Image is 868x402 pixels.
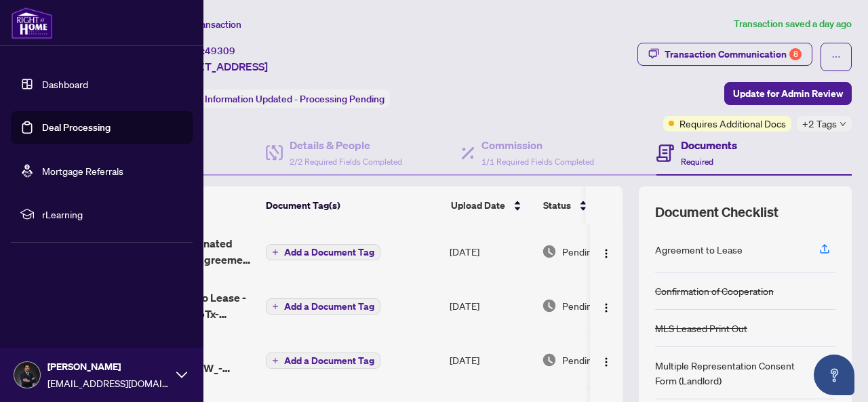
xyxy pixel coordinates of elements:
span: +2 Tags [802,116,837,132]
td: [DATE] [444,279,536,333]
span: down [840,121,846,127]
span: plus [272,303,279,310]
span: 1/1 Required Fields Completed [481,157,594,167]
span: 49309 [205,45,235,57]
a: Deal Processing [42,121,111,134]
span: Update for Admin Review [733,83,843,104]
button: Add a Document Tag [266,243,380,261]
span: plus [272,357,279,364]
div: Confirmation of Cooperation [655,283,774,298]
img: Logo [601,248,612,259]
button: Open asap [814,355,854,395]
div: 8 [789,48,802,60]
button: Add a Document Tag [266,298,380,315]
button: Add a Document Tag [266,352,380,369]
span: Pending Review [562,298,630,313]
button: Transaction Communication8 [637,43,812,66]
button: Add a Document Tag [266,298,380,315]
div: Status: [168,89,390,108]
span: plus [272,249,279,256]
span: rLearning [42,207,183,222]
span: Add a Document Tag [284,356,374,365]
span: Pending Review [562,244,630,259]
article: Transaction saved a day ago [734,16,852,32]
img: Document Status [542,353,557,367]
span: Add a Document Tag [284,247,374,257]
span: 2/2 Required Fields Completed [290,157,402,167]
span: Pending Review [562,353,630,367]
th: Upload Date [446,186,538,224]
button: Add a Document Tag [266,353,380,369]
img: Logo [601,302,612,313]
div: Multiple Representation Consent Form (Landlord) [655,358,803,388]
a: Mortgage Referrals [42,165,123,177]
button: Logo [595,241,617,262]
div: Transaction Communication [665,43,802,65]
td: [DATE] [444,333,536,387]
h4: Commission [481,137,594,153]
button: Logo [595,295,617,317]
div: Agreement to Lease [655,242,743,257]
img: Logo [601,357,612,367]
h4: Details & People [290,137,402,153]
span: View Transaction [169,18,241,31]
th: Document Tag(s) [260,186,446,224]
img: Document Status [542,298,557,313]
span: ellipsis [831,52,841,62]
span: [EMAIL_ADDRESS][DOMAIN_NAME] [47,376,170,390]
h4: Documents [681,137,737,153]
button: Logo [595,349,617,371]
td: [DATE] [444,224,536,279]
a: Dashboard [42,78,88,90]
span: Information Updated - Processing Pending [205,93,384,105]
div: MLS Leased Print Out [655,321,747,336]
span: [STREET_ADDRESS] [168,58,268,75]
span: Requires Additional Docs [679,116,786,131]
span: Required [681,157,713,167]
img: Document Status [542,244,557,259]
span: [PERSON_NAME] [47,359,170,374]
th: Status [538,186,653,224]
button: Update for Admin Review [724,82,852,105]
span: Upload Date [451,198,505,213]
button: Add a Document Tag [266,244,380,260]
img: logo [11,7,53,39]
img: Profile Icon [14,362,40,388]
span: Document Checklist [655,203,778,222]
span: Add a Document Tag [284,302,374,311]
span: Status [543,198,571,213]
